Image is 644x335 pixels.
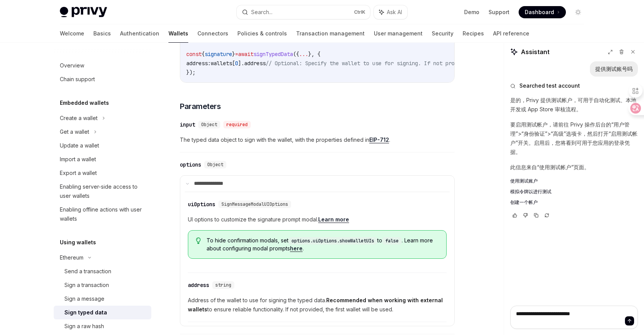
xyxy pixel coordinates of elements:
span: ]. [238,60,244,67]
a: Wallets [168,24,188,43]
strong: Recommended when working with external wallets [188,297,443,313]
div: 提供测试账号吗 [595,65,633,73]
span: // Optional: Specify the wallet to use for signing. If not provided, the first wallet will be used. [266,60,567,67]
span: Dashboard [525,8,554,16]
span: Assistant [521,47,549,56]
a: Chain support [54,72,151,86]
a: Connectors [197,24,228,43]
a: Welcome [60,24,84,43]
a: Basics [93,24,111,43]
span: = [235,51,238,58]
a: User management [374,24,423,43]
a: Export a wallet [54,166,151,180]
h5: Using wallets [60,238,96,247]
a: 创建一个帐户 [510,199,638,205]
span: address: [186,60,211,67]
a: Security [432,24,453,43]
div: Sign a message [64,294,104,303]
a: Transaction management [296,24,365,43]
span: }); [186,69,195,76]
p: 此信息来自“使用测试帐户”页面。 [510,163,638,172]
a: Sign a raw hash [54,319,151,333]
a: Demo [464,8,479,16]
div: Update a wallet [60,141,99,150]
code: false [382,237,402,245]
span: 创建一个帐户 [510,199,538,205]
span: signTypedData [253,51,293,58]
a: Recipes [463,24,484,43]
a: Import a wallet [54,152,151,166]
div: Sign a raw hash [64,322,104,331]
div: Send a transaction [64,267,111,276]
a: Sign a message [54,292,151,306]
code: options.uiOptions.showWalletUIs [288,237,377,245]
a: Send a transaction [54,264,151,278]
span: [ [232,60,235,67]
a: Dashboard [519,6,566,18]
a: Overview [54,59,151,72]
span: To hide confirmation modals, set to . Learn more about configuring modal prompts . [207,237,439,252]
span: }, { [308,51,320,58]
div: Enabling offline actions with user wallets [60,205,147,223]
p: 是的，Privy 提供测试帐户，可用于自动化测试、本地开发或 App Store 审核流程。 [510,96,638,114]
div: Search... [251,8,272,17]
img: light logo [60,7,107,18]
span: ... [299,51,308,58]
span: Object [207,162,223,168]
span: string [215,282,231,288]
span: Searched test account [519,82,580,90]
a: Learn more [318,216,349,223]
span: signature [205,51,232,58]
button: Toggle dark mode [572,6,584,18]
div: Overview [60,61,84,70]
h5: Embedded wallets [60,98,109,107]
span: await [238,51,253,58]
button: Searched test account [510,82,638,90]
svg: Tip [196,237,201,244]
span: Object [201,122,217,128]
div: Sign typed data [64,308,107,317]
a: Enabling offline actions with user wallets [54,203,151,226]
span: wallets [211,60,232,67]
div: Create a wallet [60,114,98,123]
span: The typed data object to sign with the wallet, with the properties defined in . [180,135,455,144]
div: Chain support [60,75,95,84]
a: here [290,245,303,252]
a: Policies & controls [237,24,287,43]
div: input [180,121,195,128]
span: address [244,60,266,67]
span: 模拟令牌以进行测试 [510,189,551,195]
div: address [188,281,209,289]
p: 要启用测试帐户，请前往 Privy 操作后台的“用户管理”>“身份验证”>“高级”选项卡，然后打开“启用测试帐户”开关。启用后，您将看到可用于您应用的登录凭据。 [510,120,638,157]
span: const [186,51,202,58]
div: options [180,161,201,168]
span: 使用测试账户 [510,178,538,184]
a: 模拟令牌以进行测试 [510,189,638,195]
span: Ctrl K [354,9,365,15]
button: Search...CtrlK [237,5,370,19]
div: uiOptions [188,200,215,208]
a: Sign typed data [54,306,151,319]
span: Parameters [180,101,221,112]
span: Address of the wallet to use for signing the typed data. to ensure reliable functionality. If not... [188,296,447,314]
div: Sign a transaction [64,281,109,290]
span: } [232,51,235,58]
div: Ethereum [60,253,83,262]
span: 0 [235,60,238,67]
button: Send message [625,316,634,325]
div: Get a wallet [60,127,89,136]
div: required [223,121,251,128]
a: Update a wallet [54,139,151,152]
div: Import a wallet [60,155,96,164]
a: API reference [493,24,529,43]
div: Export a wallet [60,168,97,178]
a: Sign a transaction [54,278,151,292]
a: 使用测试账户 [510,178,638,184]
span: Ask AI [387,8,402,16]
button: Ask AI [374,5,407,19]
span: SignMessageModalUIOptions [221,201,288,207]
span: { [202,51,205,58]
span: UI options to customize the signature prompt modal. [188,215,447,224]
div: Enabling server-side access to user wallets [60,182,147,200]
a: Authentication [120,24,159,43]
